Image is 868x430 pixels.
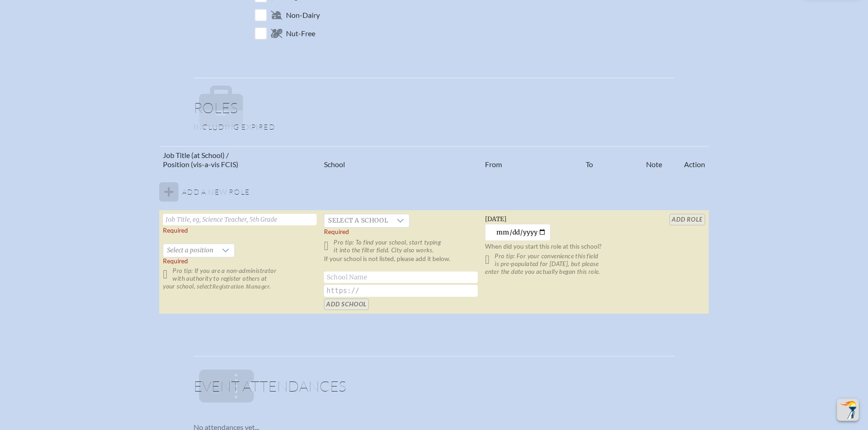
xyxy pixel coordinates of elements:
input: Job Title, eg, Science Teacher, 5th Grade [163,214,317,225]
p: Pro tip: For your convenience this field is pre-populated for [DATE], but please enter the date y... [485,252,639,276]
th: Job Title (at School) / Position (vis-a-vis FCIS) [159,147,320,173]
span: Required [163,257,188,265]
h1: Event Attendances [194,379,675,401]
img: To the top [839,401,857,419]
th: From [481,147,582,173]
th: To [582,147,643,173]
th: Action [666,147,708,173]
p: Pro tip: If you are a non-administrator with authority to register others at your school, select . [163,267,317,290]
input: School Name [324,272,478,283]
span: Select a position [163,244,217,257]
th: School [320,147,481,173]
label: If your school is not listed, please add it below. [324,255,450,271]
p: Including expired [194,122,675,131]
span: Select a school [324,214,392,227]
p: Pro tip: To find your school, start typing it into the filter field. City also works. [324,239,478,254]
span: Non-Dairy [286,11,320,20]
span: Registration Manager [212,283,270,290]
label: Required [324,228,349,236]
p: When did you start this role at this school? [485,243,639,250]
button: Scroll Top [837,399,859,421]
label: Required [163,227,188,234]
input: https:// [324,285,478,297]
span: [DATE] [485,215,507,223]
h1: Roles [194,100,675,122]
span: Nut-Free [286,29,315,38]
th: Note [642,147,666,173]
